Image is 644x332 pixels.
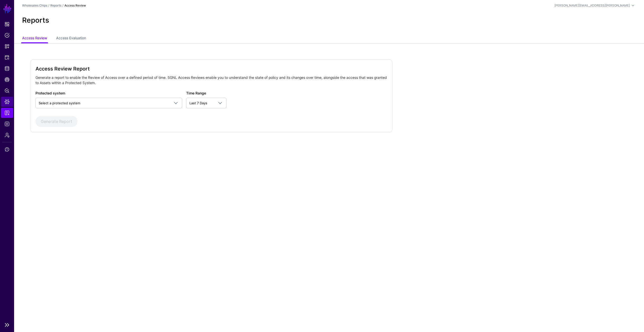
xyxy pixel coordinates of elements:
span: Snippets [5,44,10,49]
a: Access Review [22,34,47,43]
label: Protected system [35,90,65,96]
a: Access Evaluation [56,34,86,43]
label: Time Range [186,90,206,96]
span: Protected Systems [5,55,10,60]
span: Select a protected system [39,101,80,105]
span: Policies [5,33,10,38]
div: / [61,3,64,8]
span: Identity Data Fabric [5,66,10,71]
span: CAEP Hub [5,77,10,82]
a: CAEP Hub [1,75,13,85]
strong: Access Review [64,4,86,7]
div: / [47,3,50,8]
a: SGNL [3,3,12,14]
span: Dashboard [5,22,10,27]
div: [PERSON_NAME][EMAIL_ADDRESS][PERSON_NAME] [554,3,630,8]
span: Policy Lens [5,88,10,93]
span: Admin [5,132,10,138]
a: Dashboard [1,19,13,29]
span: Data Lens [5,99,10,104]
p: Generate a report to enable the Review of Access over a defined period of time. SGNL Access Revie... [35,75,387,85]
h2: Reports [22,16,49,25]
span: Last 7 Days [189,101,207,105]
a: Snippets [1,41,13,51]
a: Wholesales Chips [22,4,47,7]
a: Policies [1,30,13,40]
a: Logs [1,119,13,129]
span: Logs [5,121,10,126]
a: Reports [1,108,13,118]
a: Protected Systems [1,52,13,62]
a: Data Lens [1,97,13,107]
h2: Access Review Report [35,65,387,73]
a: Admin [1,130,13,140]
span: Reports [5,110,10,115]
a: Reports [50,4,61,7]
a: Policy Lens [1,86,13,96]
span: Support [5,147,10,152]
a: Identity Data Fabric [1,63,13,74]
